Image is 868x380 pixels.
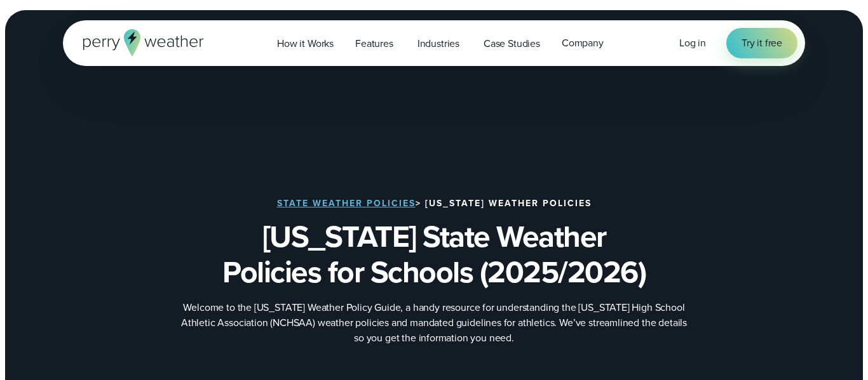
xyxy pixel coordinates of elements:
[484,36,540,51] span: Case Studies
[266,30,344,56] a: How it Works
[726,28,797,58] a: Try it free
[277,197,416,210] a: State Weather Policies
[473,30,551,56] a: Case Studies
[355,36,393,51] span: Features
[679,36,706,51] a: Log in
[126,219,742,290] h1: [US_STATE] State Weather Policies for Schools (2025/2026)
[742,36,782,51] span: Try it free
[562,36,604,51] span: Company
[417,36,459,51] span: Industries
[277,199,592,209] h3: > [US_STATE] Weather Policies
[180,300,688,346] p: Welcome to the [US_STATE] Weather Policy Guide, a handy resource for understanding the [US_STATE]...
[277,36,334,51] span: How it Works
